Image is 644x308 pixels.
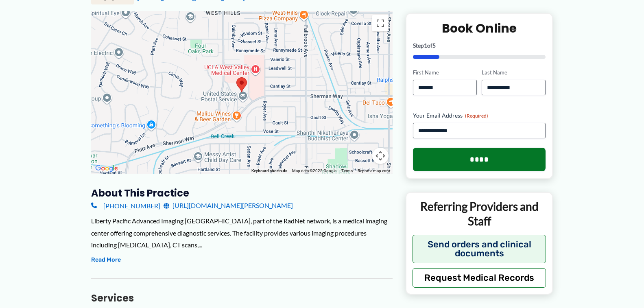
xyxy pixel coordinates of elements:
[91,187,393,199] h3: About this practice
[424,42,427,49] span: 1
[413,69,477,76] label: First Name
[251,168,287,174] button: Keyboard shortcuts
[341,168,353,173] a: Terms (opens in new tab)
[91,199,160,212] a: [PHONE_NUMBER]
[358,168,390,173] a: Report a map error
[413,111,546,120] label: Your Email Address
[413,43,546,48] p: Step of
[91,292,393,304] h3: Services
[372,15,389,31] button: Toggle fullscreen view
[164,199,293,212] a: [URL][DOMAIN_NAME][PERSON_NAME]
[413,199,546,229] p: Referring Providers and Staff
[465,113,488,119] span: (Required)
[91,215,393,251] div: Liberty Pacific Advanced Imaging [GEOGRAPHIC_DATA], part of the RadNet network, is a medical imag...
[292,168,336,173] span: Map data ©2025 Google
[413,234,546,263] button: Send orders and clinical documents
[372,148,389,164] button: Map camera controls
[482,69,546,76] label: Last Name
[413,268,546,287] button: Request Medical Records
[432,42,436,49] span: 5
[93,163,120,174] img: Google
[413,20,546,36] h2: Book Online
[93,163,120,174] a: Open this area in Google Maps (opens a new window)
[91,255,121,265] button: Read More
